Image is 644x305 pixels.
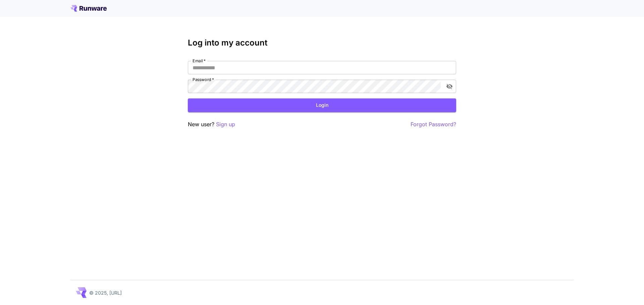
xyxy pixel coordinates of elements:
[188,120,235,129] p: New user?
[188,38,456,48] h3: Log into my account
[216,120,235,129] button: Sign up
[193,58,206,64] label: Email
[193,77,214,82] label: Password
[443,80,455,92] button: toggle password visibility
[89,289,122,296] p: © 2025, [URL]
[188,98,456,112] button: Login
[411,120,456,129] button: Forgot Password?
